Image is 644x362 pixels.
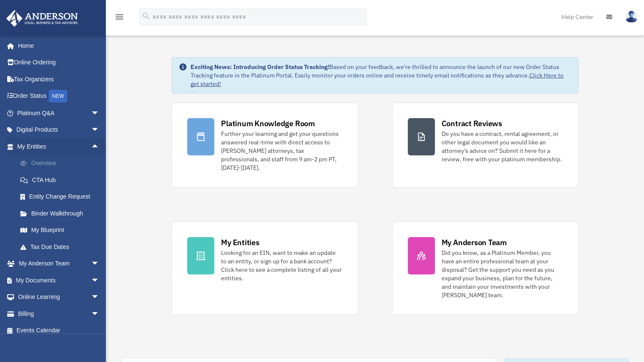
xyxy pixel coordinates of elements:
[6,305,112,322] a: Billingarrow_drop_down
[12,222,112,239] a: My Blueprint
[49,90,67,102] div: NEW
[191,63,329,71] strong: Exciting News: Introducing Order Status Tracking!
[221,118,315,129] div: Platinum Knowledge Room
[91,105,108,122] span: arrow_drop_down
[6,105,112,122] a: Platinum Q&Aarrow_drop_down
[12,238,112,255] a: Tax Due Dates
[191,72,564,88] a: Click Here to get started!
[6,289,112,306] a: Online Learningarrow_drop_down
[392,221,578,315] a: My Anderson Team Did you know, as a Platinum Member, you have an entire professional team at your...
[221,130,342,172] div: Further your learning and get your questions answered real-time with direct access to [PERSON_NAM...
[6,255,112,272] a: My Anderson Teamarrow_drop_down
[12,171,112,188] a: CTA Hub
[191,63,571,88] div: Based on your feedback, we're thrilled to announce the launch of our new Order Status Tracking fe...
[4,10,80,27] img: Anderson Advisors Platinum Portal
[442,118,502,129] div: Contract Reviews
[91,255,108,273] span: arrow_drop_down
[392,102,578,188] a: Contract Reviews Do you have a contract, rental agreement, or other legal document you would like...
[221,249,342,282] div: Looking for an EIN, want to make an update to an entity, or sign up for a bank account? Click her...
[141,11,151,21] i: search
[171,102,358,188] a: Platinum Knowledge Room Further your learning and get your questions answered real-time with dire...
[6,272,112,289] a: My Documentsarrow_drop_down
[114,15,124,22] a: menu
[91,289,108,306] span: arrow_drop_down
[6,54,112,71] a: Online Ordering
[6,37,108,54] a: Home
[625,11,638,23] img: User Pic
[171,221,358,315] a: My Entities Looking for an EIN, want to make an update to an entity, or sign up for a bank accoun...
[442,237,507,248] div: My Anderson Team
[91,138,108,155] span: arrow_drop_up
[12,155,112,172] a: Overview
[114,12,124,22] i: menu
[221,237,259,248] div: My Entities
[91,305,108,323] span: arrow_drop_down
[91,272,108,289] span: arrow_drop_down
[6,71,112,88] a: Tax Organizers
[6,322,112,339] a: Events Calendar
[442,249,563,299] div: Did you know, as a Platinum Member, you have an entire professional team at your disposal? Get th...
[6,88,112,105] a: Order StatusNEW
[6,122,112,138] a: Digital Productsarrow_drop_down
[442,130,563,163] div: Do you have a contract, rental agreement, or other legal document you would like an attorney's ad...
[6,138,112,155] a: My Entitiesarrow_drop_up
[12,205,112,222] a: Binder Walkthrough
[12,188,112,205] a: Entity Change Request
[91,122,108,139] span: arrow_drop_down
